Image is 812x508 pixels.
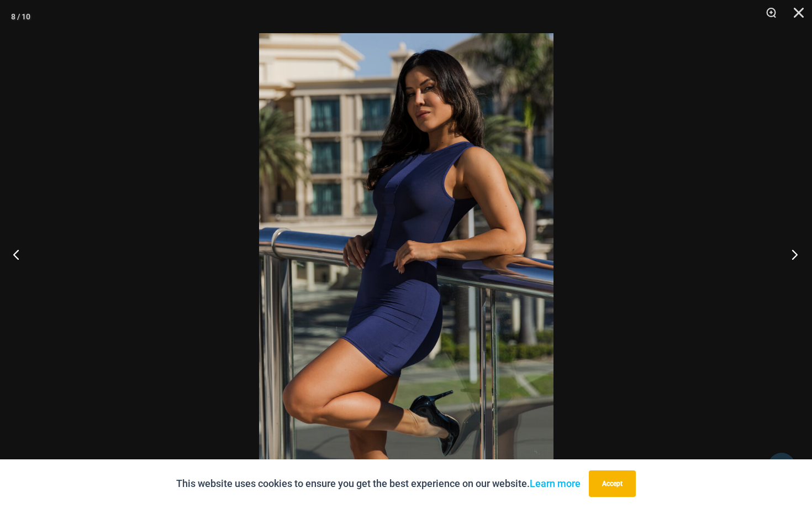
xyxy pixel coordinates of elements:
[530,478,581,489] a: Learn more
[176,475,581,492] p: This website uses cookies to ensure you get the best experience on our website.
[11,8,30,25] div: 8 / 10
[589,470,636,497] button: Accept
[771,227,812,282] button: Next
[259,33,553,475] img: Desire Me Navy 5192 Dress 13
